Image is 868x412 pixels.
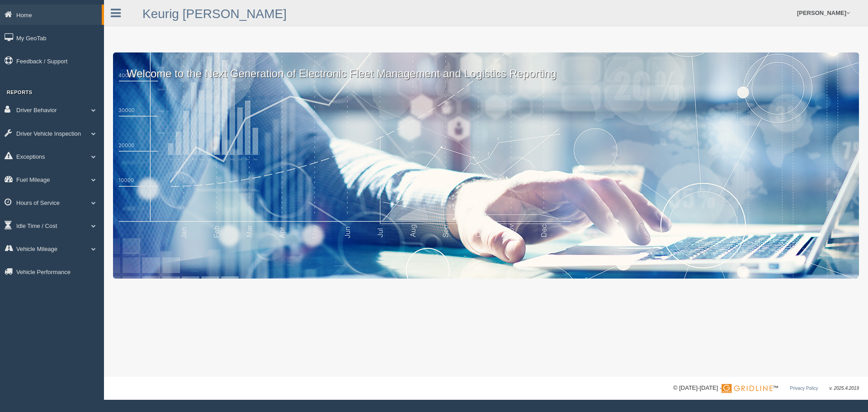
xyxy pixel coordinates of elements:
[673,384,859,393] div: © [DATE]-[DATE] - ™
[142,7,287,21] a: Keurig [PERSON_NAME]
[722,384,773,393] img: Gridline
[790,386,818,391] a: Privacy Policy
[830,386,859,391] span: v. 2025.4.2019
[113,52,859,81] p: Welcome to the Next Generation of Electronic Fleet Management and Logistics Reporting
